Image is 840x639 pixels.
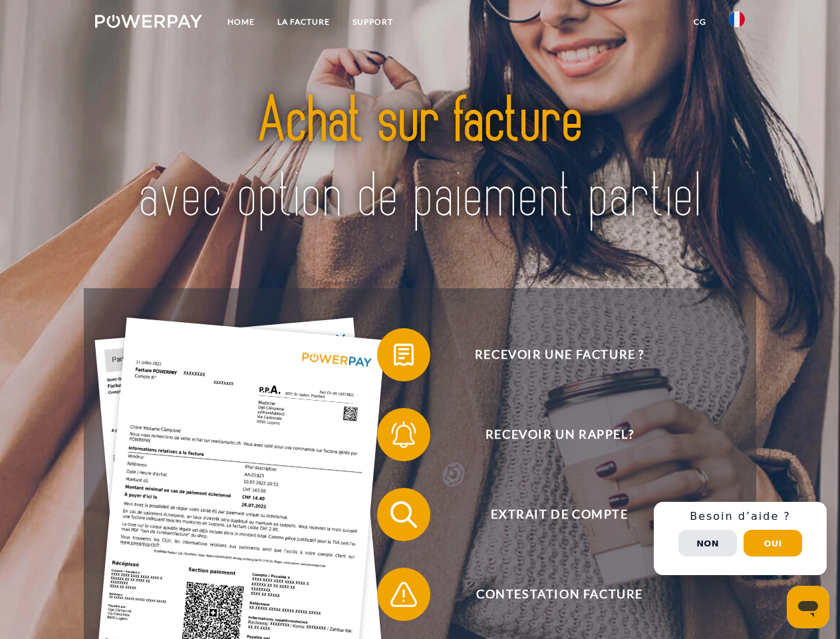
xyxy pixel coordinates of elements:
button: Recevoir une facture ? [377,328,723,381]
img: logo-powerpay-white.svg [95,15,202,28]
button: Recevoir un rappel? [377,408,723,461]
img: qb_search.svg [387,498,420,531]
a: Home [216,10,266,34]
button: Oui [744,530,802,556]
button: Contestation Facture [377,568,723,621]
a: CG [682,10,718,34]
span: Extrait de compte [396,488,722,541]
span: Contestation Facture [396,568,722,621]
img: fr [729,11,745,27]
a: LA FACTURE [266,10,341,34]
button: Extrait de compte [377,488,723,541]
button: Non [678,530,737,556]
div: Schnellhilfe [654,502,827,575]
img: title-powerpay_fr.svg [127,64,713,255]
img: qb_warning.svg [387,578,420,611]
img: qb_bill.svg [387,338,420,371]
iframe: Bouton de lancement de la fenêtre de messagerie [787,586,829,628]
span: Recevoir un rappel? [396,408,722,461]
h3: Besoin d’aide ? [662,510,819,523]
span: Recevoir une facture ? [396,328,722,381]
a: Support [341,10,404,34]
img: qb_bell.svg [387,418,420,451]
